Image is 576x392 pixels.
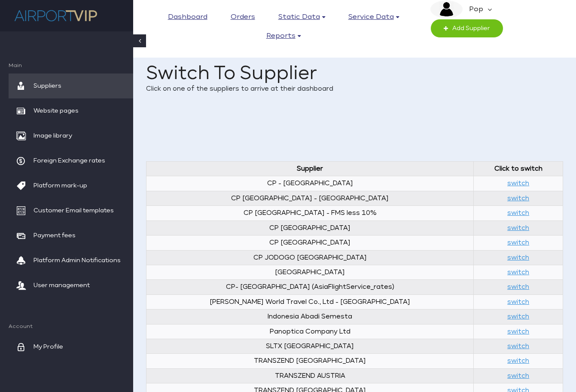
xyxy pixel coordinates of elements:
img: company logo here [13,6,99,25]
span: Main [9,63,133,69]
a: Service data [348,11,399,24]
a: switch [507,269,529,276]
span: Platform Admin Notifications [34,248,121,273]
a: Reports [266,30,301,43]
td: CP [GEOGRAPHIC_DATA] [146,236,474,250]
a: Website pages [9,98,133,123]
span: My Profile [34,334,63,359]
a: Dashboard [168,11,207,24]
span: Suppliers [34,73,61,98]
a: My Profile [9,334,133,359]
a: User management [9,273,133,298]
a: switch [507,284,529,290]
a: Customer Email templates [9,198,133,223]
span: Customer Email templates [34,198,114,223]
a: Orders [231,11,255,24]
span: Add Supplier [448,19,490,37]
a: switch [507,343,529,349]
td: CP [GEOGRAPHIC_DATA] [146,220,474,235]
a: Platform mark-up [9,173,133,198]
a: switch [507,239,529,246]
a: image description Pop [430,0,492,18]
a: switch [507,358,529,364]
td: CP [GEOGRAPHIC_DATA] - [GEOGRAPHIC_DATA] [146,191,474,205]
p: Click on one of the suppliers to arrive at their dashboard [146,84,563,94]
td: Panoptica Company Ltd [146,324,474,339]
a: Static data [278,11,325,24]
a: switch [507,225,529,231]
a: Platform Admin Notifications [9,248,133,273]
span: Website pages [34,98,79,123]
a: switch [507,180,529,187]
td: CP - [GEOGRAPHIC_DATA] [146,176,474,191]
span: Platform mark-up [34,173,87,198]
h1: Switch To Supplier [146,64,563,84]
a: switch [507,313,529,320]
span: Account [9,324,133,330]
a: Foreign Exchange rates [9,148,133,173]
td: CP [GEOGRAPHIC_DATA] - FMS less 10% [146,206,474,220]
td: [PERSON_NAME] World Travel Co., Ltd - [GEOGRAPHIC_DATA] [146,294,474,309]
td: Indonesia Abadi Semesta [146,309,474,324]
span: Image library [34,123,72,148]
img: image description [430,0,463,18]
th: Supplier [146,162,474,176]
a: switch [507,299,529,305]
a: switch [507,210,529,216]
td: CP JODOGO [GEOGRAPHIC_DATA] [146,250,474,265]
em: Pop [463,0,488,18]
a: Suppliers [9,73,133,98]
a: switch [507,328,529,335]
span: Payment fees [34,223,76,248]
td: TRANSZEND AUSTRIA [146,368,474,383]
span: Foreign Exchange rates [34,148,105,173]
a: Payment fees [9,223,133,248]
a: Image library [9,123,133,148]
a: switch [507,254,529,261]
a: switch [507,195,529,202]
td: [GEOGRAPHIC_DATA] [146,265,474,279]
th: Click to switch [474,162,563,176]
a: switch [507,373,529,379]
td: CP- [GEOGRAPHIC_DATA] (AsiaFlightService_rates) [146,280,474,294]
td: TRANSZEND [GEOGRAPHIC_DATA] [146,354,474,368]
a: Add Supplier [430,19,503,38]
span: User management [34,273,90,298]
td: SLTX [GEOGRAPHIC_DATA] [146,339,474,354]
